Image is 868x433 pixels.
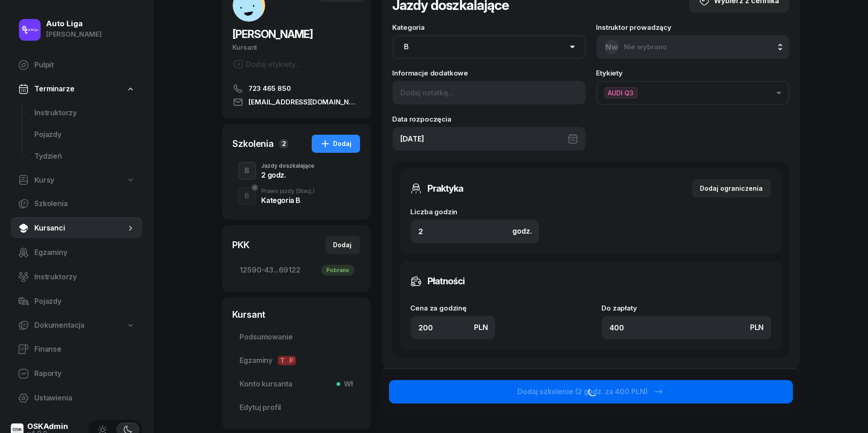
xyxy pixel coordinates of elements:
[11,242,142,264] a: Egzaminy
[411,316,496,339] input: 0
[278,356,287,365] span: T
[233,184,360,209] button: BPrawo jazdy(Stacj.)Kategoria B
[11,363,142,385] a: Raporty
[240,331,353,343] span: Podsumowanie
[233,239,250,251] div: PKK
[11,291,142,312] a: Pojazdy
[321,265,355,276] div: Pobrano
[233,259,360,281] a: 12590-43...69122Pobrano
[296,188,315,194] span: (Stacj.)
[233,28,313,41] span: [PERSON_NAME]
[320,138,352,149] div: Dodaj
[11,339,142,360] a: Finanse
[34,59,135,71] span: Pulpit
[11,387,142,409] a: Ustawienia
[287,356,296,365] span: P
[34,129,135,141] span: Pojazdy
[596,35,789,59] button: NwNie wybrano
[325,236,360,254] button: Dodaj
[34,174,54,186] span: Kursy
[46,20,102,28] div: Auto Liga
[34,83,74,95] span: Terminarze
[233,308,360,321] div: Kursant
[233,83,360,94] a: 723 465 850
[27,146,142,167] a: Tydzień
[602,316,771,339] input: 0
[34,107,135,119] span: Instruktorzy
[34,392,135,404] span: Ustawienia
[262,197,315,204] div: Kategoria B
[428,181,464,196] h3: Praktyka
[11,315,142,336] a: Dokumentacja
[11,266,142,288] a: Instruktorzy
[11,79,142,99] a: Terminarze
[34,344,135,355] span: Finanse
[27,102,142,124] a: Instruktorzy
[262,171,315,179] div: 2 godz.
[240,378,353,390] span: Konto kursanta
[605,87,638,99] span: AUDI Q3
[624,42,667,51] span: Nie wybrano
[262,163,315,169] div: Jazdy doszkalające
[233,158,360,184] button: BJazdy doszkalające2 godz.
[240,355,353,367] span: Egzaminy
[11,193,142,215] a: Szkolenia
[393,81,586,104] input: Dodaj notatkę...
[11,217,142,239] a: Kursanci
[34,320,84,331] span: Dokumentacja
[249,83,291,94] span: 723 465 850
[241,188,253,204] div: B
[11,54,142,76] a: Pulpit
[333,240,352,250] div: Dodaj
[692,179,771,198] button: Dodaj ograniczenia
[238,162,256,180] button: B
[34,247,135,259] span: Egzaminy
[34,368,135,380] span: Raporty
[233,137,274,150] div: Szkolenia
[249,97,360,108] span: [EMAIL_ADDRESS][DOMAIN_NAME]
[34,222,126,234] span: Kursanci
[241,163,253,179] div: B
[233,97,360,108] a: [EMAIL_ADDRESS][DOMAIN_NAME]
[240,402,353,414] span: Edytuj profil
[34,296,135,307] span: Pojazdy
[233,373,360,395] a: Konto kursantaWł
[34,151,135,162] span: Tydzień
[46,28,102,40] div: [PERSON_NAME]
[312,135,360,153] button: Dodaj
[233,397,360,419] a: Edytuj profil
[233,326,360,348] a: Podsumowanie
[240,264,353,276] span: 12590-43...69122
[233,59,301,70] button: Dodaj etykiety...
[700,183,763,194] div: Dodaj ograniczenia
[411,220,539,243] input: 0
[428,274,465,288] h3: Płatności
[279,139,288,148] span: 2
[340,378,353,390] span: Wł
[233,350,360,372] a: EgzaminyTP
[34,198,135,210] span: Szkolenia
[11,170,142,191] a: Kursy
[596,81,789,105] button: AUDI Q3
[34,271,135,283] span: Instruktorzy
[238,187,256,205] button: B
[233,42,360,53] div: Kursant
[262,188,315,194] div: Prawo jazdy
[27,124,142,146] a: Pojazdy
[27,423,68,430] div: OSKAdmin
[605,43,618,51] span: Nw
